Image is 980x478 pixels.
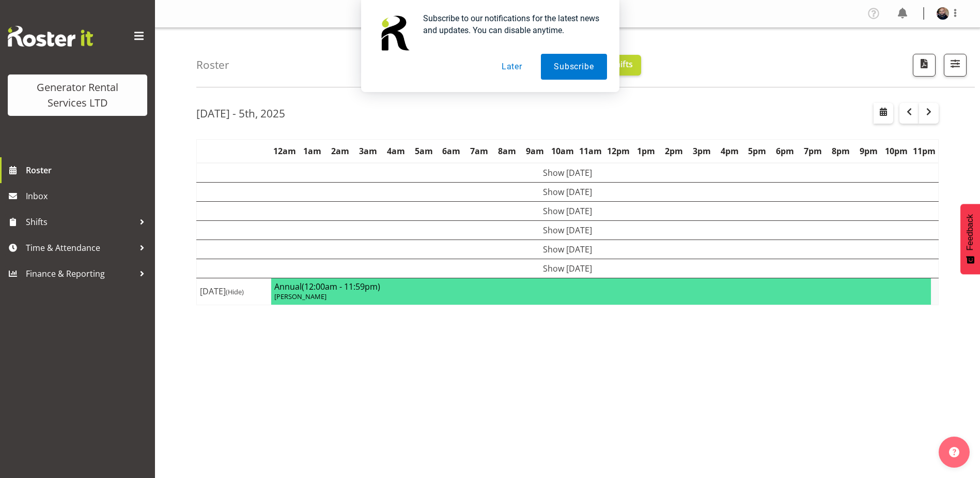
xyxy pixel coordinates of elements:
button: Feedback - Show survey [960,204,980,274]
button: Select a specific date within the roster. [874,103,893,124]
th: 12am [271,139,299,163]
td: Show [DATE] [197,240,939,259]
th: 3pm [688,139,715,163]
span: Inbox [26,188,150,204]
th: 3am [354,139,382,163]
button: Subscribe [541,54,606,80]
span: Finance & Reporting [26,266,134,281]
td: Show [DATE] [197,201,939,220]
td: Show [DATE] [197,163,939,183]
th: 6am [438,139,465,163]
span: Shifts [26,214,134,230]
th: 7am [465,139,493,163]
div: Subscribe to our notifications for the latest news and updates. You can disable anytime. [415,12,607,36]
th: 6pm [771,139,799,163]
td: Show [DATE] [197,259,939,278]
span: Roster [26,162,150,178]
th: 11am [577,139,604,163]
th: 5am [410,139,438,163]
th: 4pm [715,139,743,163]
th: 10pm [882,139,910,163]
img: notification icon [374,12,415,54]
th: 4am [382,139,410,163]
span: (12:00am - 11:59pm) [302,281,380,292]
th: 11pm [910,139,939,163]
td: Show [DATE] [197,220,939,240]
td: Show [DATE] [197,182,939,201]
th: 8am [493,139,521,163]
th: 8pm [827,139,854,163]
span: Feedback [966,214,975,250]
button: Later [489,54,535,80]
th: 10am [549,139,577,163]
th: 1am [299,139,326,163]
td: [DATE] [197,278,271,305]
th: 2am [326,139,354,163]
th: 7pm [799,139,827,163]
span: Time & Attendance [26,240,134,256]
div: Generator Rental Services LTD [18,80,137,111]
th: 1pm [632,139,660,163]
th: 9am [521,139,549,163]
th: 9pm [854,139,882,163]
th: 12pm [604,139,632,163]
h2: [DATE] - 5th, 2025 [196,107,285,120]
span: (Hide) [226,287,244,296]
th: 2pm [660,139,688,163]
th: 5pm [743,139,771,163]
span: [PERSON_NAME] [274,292,326,301]
img: help-xxl-2.png [949,447,959,457]
h4: Annual [274,281,928,292]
